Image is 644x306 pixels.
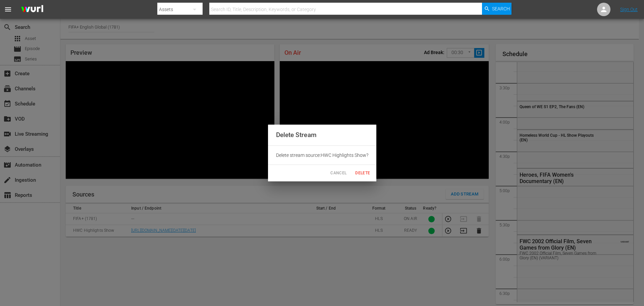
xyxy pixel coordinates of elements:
img: ans4CAIJ8jUAAAAAAAAAAAAAAAAAAAAAAAAgQb4GAAAAAAAAAAAAAAAAAAAAAAAAJMjXAAAAAAAAAAAAAAAAAAAAAAAAgAT5G... [16,2,48,17]
p: Delete stream source: HWC Highlights Show ? [276,152,368,159]
a: Sign Out [620,7,638,12]
span: Delete [355,170,371,177]
span: menu [4,5,12,13]
span: Search [492,3,510,15]
span: Delete Stream [276,131,317,139]
button: Cancel [328,168,349,179]
span: Cancel [330,170,346,177]
button: Delete [352,168,374,179]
